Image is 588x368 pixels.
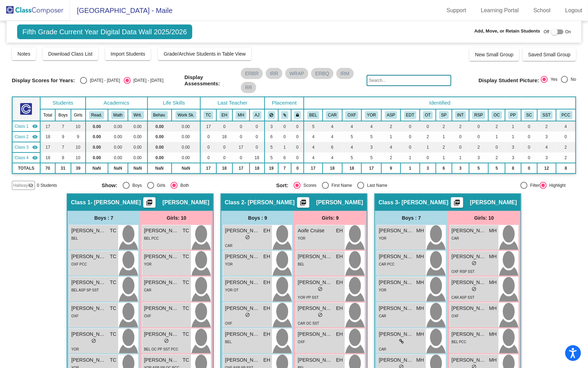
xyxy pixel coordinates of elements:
td: 0 [250,142,265,153]
td: 0 [278,132,291,142]
td: 4 [304,153,322,163]
span: On [565,29,571,35]
td: 0.00 [86,142,108,153]
th: Total [40,109,55,121]
th: Identified [304,97,576,109]
td: 4 [342,121,361,132]
button: AJ [253,111,262,119]
span: Grade/Archive Students in Table View [164,51,246,57]
td: 2 [452,121,469,132]
td: 0 [488,142,505,153]
mat-radio-group: Select an option [102,182,271,189]
td: 18 [40,153,55,163]
span: Class 3 [15,144,29,150]
td: 1 [381,132,401,142]
button: OXF [345,111,358,119]
span: TC [182,227,189,234]
th: Student Study Team Held [537,109,556,121]
td: 0 [232,132,250,142]
button: Behav. [151,111,168,119]
button: CAR [326,111,339,119]
th: Outside Counseling [488,109,505,121]
span: [PERSON_NAME] [470,199,517,206]
td: 0 [216,121,232,132]
span: Class 4 [15,155,29,161]
button: Work Sk. [175,111,196,119]
th: Academic Support Plan [381,109,401,121]
td: 5 [342,132,361,142]
td: 17 [40,121,55,132]
th: Reading Specialist [469,109,488,121]
th: Placement [265,97,304,109]
th: Academics [86,97,148,109]
span: Hallway [13,182,28,189]
td: NaN [128,163,147,174]
th: York [361,109,381,121]
td: 0.00 [108,121,128,132]
td: 0 [250,132,265,142]
th: Boys [55,109,71,121]
td: 4 [304,132,322,142]
span: Display Scores for Years: [12,77,75,84]
span: Saved Small Group [528,52,571,57]
mat-chip: ERBQ [311,68,334,79]
mat-radio-group: Select an option [276,182,445,189]
td: 17 [40,142,55,153]
mat-icon: picture_as_pdf [453,199,461,209]
th: Girls [71,109,86,121]
button: SC [524,111,534,119]
td: 9 [55,132,71,142]
td: 1 [401,163,420,174]
td: 0 [291,132,304,142]
th: Educational Therapy [401,109,420,121]
div: Both [178,182,189,189]
span: Notes [17,51,30,57]
td: 2 [436,121,452,132]
td: 0 [521,132,537,142]
span: Display Student Picture: [479,77,539,84]
td: 12 [537,163,556,174]
span: Class 1 [15,123,29,129]
td: 0.00 [148,142,172,153]
td: 0.00 [108,132,128,142]
td: 2 [556,153,576,163]
th: Erika Higgins [216,109,232,121]
td: 7 [55,121,71,132]
td: 1 [420,142,436,153]
th: Scottie Circle [521,109,537,121]
div: [DATE] - [DATE] [131,77,164,84]
td: 0 [291,142,304,153]
td: 4 [304,142,322,153]
span: Aoife Cruise [298,227,333,234]
td: 17 [200,121,216,132]
td: 3 [452,163,469,174]
td: 1 [436,132,452,142]
button: Math [111,111,124,119]
td: 0 [469,132,488,142]
td: 0 [521,142,537,153]
th: Professional Community Child [556,109,576,121]
td: 39 [71,163,86,174]
th: Keep with teacher [291,109,304,121]
span: [PERSON_NAME] [144,227,179,234]
td: 0 [278,121,291,132]
span: [PERSON_NAME] [163,199,209,206]
mat-chip: IRR [266,68,282,79]
td: 0 [216,142,232,153]
td: 6 [265,132,278,142]
mat-icon: visibility_off [28,183,34,188]
span: Class 2 [225,199,244,206]
span: TC [110,227,116,234]
button: Saved Small Group [523,48,576,61]
td: 0 [291,163,304,174]
td: 0 [250,121,265,132]
span: - [PERSON_NAME] [91,199,141,206]
th: Keep with students [278,109,291,121]
button: ASP [385,111,397,119]
td: 4 [381,142,401,153]
td: 0.00 [148,121,172,132]
span: Download Class List [48,51,93,57]
td: 10 [71,142,86,153]
td: 10 [71,121,86,132]
td: TOTALS [12,163,40,174]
